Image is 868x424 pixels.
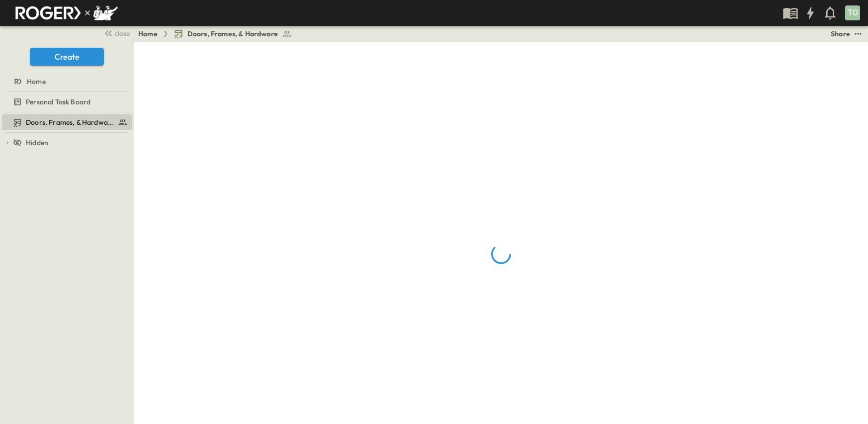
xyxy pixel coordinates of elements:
[138,29,298,39] nav: breadcrumbs
[2,115,130,129] a: Doors, Frames, & Hardware
[174,29,292,39] a: Doors, Frames, & Hardware
[26,117,114,127] span: Doors, Frames, & Hardware
[12,2,118,23] img: RogerSwinnyLogoGroup.png
[114,28,130,38] span: close
[844,4,861,21] button: TO
[30,48,104,66] button: Create
[187,29,278,39] span: Doors, Frames, & Hardware
[26,138,48,148] span: Hidden
[2,114,132,130] div: Doors, Frames, & Hardwaretest
[2,95,130,109] a: Personal Task Board
[138,29,158,39] a: Home
[26,97,90,107] span: Personal Task Board
[27,77,46,86] span: Home
[100,26,132,40] button: close
[845,5,860,20] div: TO
[2,94,132,110] div: Personal Task Boardtest
[2,75,130,88] a: Home
[831,29,850,39] div: Share
[852,28,864,40] button: test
